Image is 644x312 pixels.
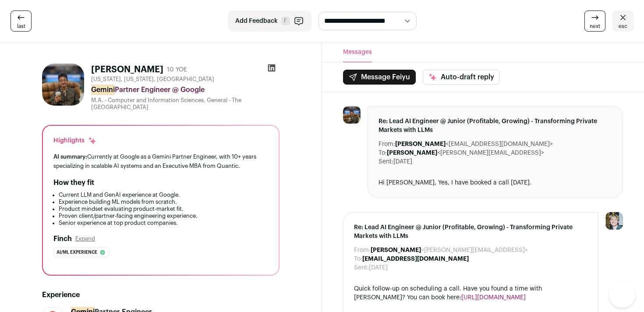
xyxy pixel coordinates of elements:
img: 6494470-medium_jpg [605,212,623,230]
b: [PERSON_NAME] [371,247,421,253]
span: last [17,23,25,30]
span: Re: Lead AI Engineer @ Junior (Profitable, Growing) - Transforming Private Markets with LLMs [354,223,587,241]
b: [EMAIL_ADDRESS][DOMAIN_NAME] [362,256,469,262]
dt: To: [379,149,387,157]
img: 0550d886dfc1630e7217f01e5853837779534350683fb93bbcd532c7101953eb.jpg [343,106,361,124]
div: Partner Engineer @ Google [91,85,280,95]
div: Highlights [53,136,97,145]
a: next [584,11,605,32]
button: Auto-draft reply [423,70,500,85]
li: Proven client/partner-facing engineering experience. [59,213,268,220]
span: [US_STATE], [US_STATE], [GEOGRAPHIC_DATA] [91,76,214,83]
dt: From: [354,246,371,255]
dt: From: [379,140,395,149]
span: Ai/ml experience [57,248,97,257]
button: Messages [343,43,372,62]
span: esc [619,23,627,30]
b: [PERSON_NAME] [387,150,437,156]
li: Product mindset evaluating product-market fit. [59,206,268,213]
button: Expand [75,235,95,242]
dt: Sent: [379,157,393,166]
dt: Sent: [354,263,369,272]
li: Current LLM and GenAI experience at Google. [59,191,268,199]
span: next [590,23,600,30]
span: AI summary: [53,154,87,160]
h2: How they fit [53,177,94,188]
dd: <[EMAIL_ADDRESS][DOMAIN_NAME]> [395,140,553,149]
div: M.A. - Computer and Information Sciences, General - The [GEOGRAPHIC_DATA] [91,97,280,111]
iframe: Help Scout Beacon - Open [609,281,635,308]
span: F [281,17,290,25]
div: 10 YOE [167,65,187,74]
h1: [PERSON_NAME] [91,64,163,76]
a: last [11,11,32,32]
img: 0550d886dfc1630e7217f01e5853837779534350683fb93bbcd532c7101953eb.jpg [42,64,84,106]
li: Experience building ML models from scratch. [59,199,268,206]
div: Hi [PERSON_NAME], Yes, I have booked a call [DATE]. [379,178,612,187]
li: Senior experience at top product companies. [59,220,268,227]
button: Message Feiyu [343,70,416,85]
dt: To: [354,255,362,263]
span: Add Feedback [235,17,278,25]
mark: Gemini [91,85,115,95]
button: Add Feedback F [228,11,311,32]
dd: [DATE] [393,157,412,166]
a: [URL][DOMAIN_NAME] [461,294,526,301]
span: Re: Lead AI Engineer @ Junior (Profitable, Growing) - Transforming Private Markets with LLMs [379,117,612,135]
dd: <[PERSON_NAME][EMAIL_ADDRESS]> [371,246,528,255]
div: Quick follow-up on scheduling a call. Have you found a time with [PERSON_NAME]? You can book here: [354,284,587,302]
dd: [DATE] [369,263,388,272]
div: Currently at Google as a Gemini Partner Engineer, with 10+ years specializing in scalable AI syst... [53,152,268,170]
h2: Finch [53,234,72,244]
a: esc [612,11,633,32]
h2: Experience [42,290,280,300]
dd: <[PERSON_NAME][EMAIL_ADDRESS]> [387,149,544,157]
b: [PERSON_NAME] [395,141,446,147]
